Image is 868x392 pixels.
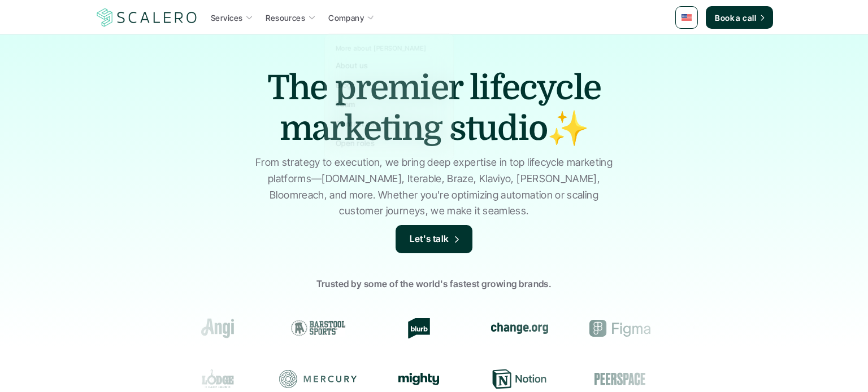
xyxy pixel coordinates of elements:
[95,7,199,28] img: Scalero company logotype
[250,155,618,219] p: From strategy to execution, we bring deep expertise in top lifecycle marketing platforms—[DOMAIN_...
[336,45,426,52] p: More about [PERSON_NAME]
[333,75,446,94] a: Blog
[336,60,368,71] p: About us
[706,6,773,29] a: Book a call
[336,118,375,129] p: Contact us
[336,79,351,90] p: Blog
[333,114,446,133] a: Contact us
[410,232,449,246] p: Let's talk
[715,12,756,24] p: Book a call
[95,7,199,28] a: Scalero company logotype
[336,137,375,148] p: Open roles
[333,133,446,152] a: Open roles
[396,225,472,253] a: Let's talk
[328,12,364,24] p: Company
[333,56,446,75] a: About us
[236,68,632,149] h1: The premier lifecycle marketing studio✨
[336,99,355,110] p: Team
[266,12,305,24] p: Resources
[211,12,242,24] p: Services
[333,94,446,113] a: Team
